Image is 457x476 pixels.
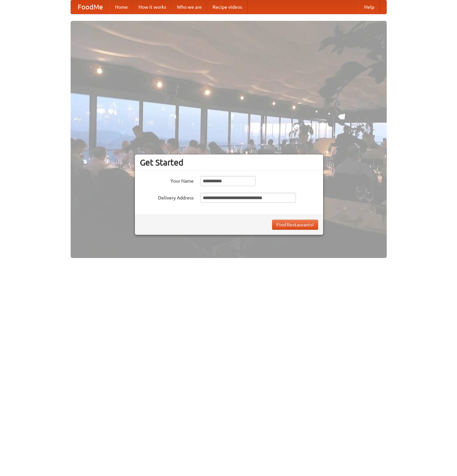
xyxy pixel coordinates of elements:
button: Find Restaurants! [272,220,318,230]
label: Your Name [140,176,194,184]
a: Home [110,0,133,14]
a: Who we are [172,0,207,14]
h3: Get Started [140,157,318,168]
a: FoodMe [71,0,110,14]
a: How it works [133,0,172,14]
a: Help [359,0,380,14]
label: Delivery Address [140,193,194,201]
a: Recipe videos [207,0,247,14]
